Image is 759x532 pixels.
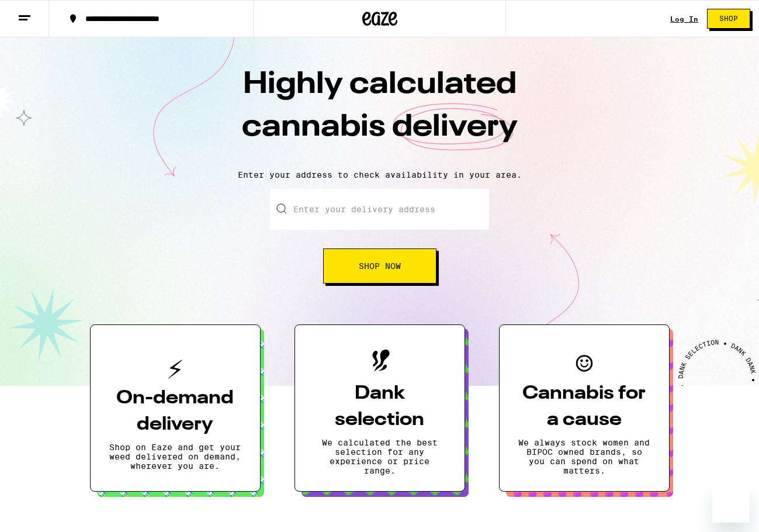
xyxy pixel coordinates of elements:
[323,248,436,284] button: Shop Now
[698,9,759,29] a: Shop
[314,438,446,475] p: We calculated the best selection for any experience or price range.
[719,15,738,22] span: Shop
[12,170,747,179] p: Enter your address to check availability in your area.
[670,15,698,23] a: Log In
[270,189,489,230] input: Enter your delivery address
[294,324,465,492] button: Dank selectionWe calculated the best selection for any experience or price range.
[518,381,650,433] h3: Cannabis for a cause
[314,381,446,433] h3: Dank selection
[359,262,401,270] span: Shop Now
[712,485,750,523] iframe: Button to launch messaging window
[90,324,261,492] button: On-demand deliveryShop on Eaze and get your weed delivered on demand, wherever you are.
[109,385,241,438] h3: On-demand delivery
[175,64,584,161] h1: Highly calculated cannabis delivery
[109,443,241,471] p: Shop on Eaze and get your weed delivered on demand, wherever you are.
[707,9,750,29] button: Shop
[499,324,670,492] button: Cannabis for a causeWe always stock women and BIPOC owned brands, so you can spend on what matters.
[518,438,650,475] p: We always stock women and BIPOC owned brands, so you can spend on what matters.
